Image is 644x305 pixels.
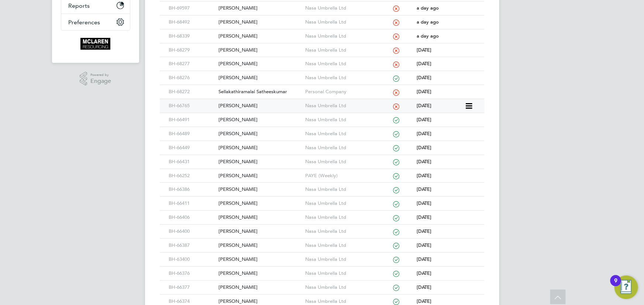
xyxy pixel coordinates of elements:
[90,72,111,78] span: Powered by
[167,155,217,169] div: BH-66431
[167,57,217,71] div: BH-68277
[417,186,431,192] span: [DATE]
[417,130,431,137] span: [DATE]
[167,225,217,238] div: BH-66400
[167,57,477,63] a: BH-68277[PERSON_NAME]Nasa Umbrella Ltd[DATE]
[167,210,477,217] a: BH-66406[PERSON_NAME]Nasa Umbrella Ltd[DATE]
[417,144,431,151] span: [DATE]
[167,43,217,57] div: BH-68279
[167,197,217,210] div: BH-66411
[217,29,303,43] div: [PERSON_NAME]
[303,141,378,155] div: Nasa Umbrella Ltd
[303,113,378,127] div: Nasa Umbrella Ltd
[217,43,303,57] div: [PERSON_NAME]
[417,298,431,304] span: [DATE]
[303,281,378,294] div: Nasa Umbrella Ltd
[167,155,477,161] a: BH-66431[PERSON_NAME]Nasa Umbrella Ltd[DATE]
[217,141,303,155] div: [PERSON_NAME]
[167,169,217,183] div: BH-66252
[417,256,431,262] span: [DATE]
[217,239,303,252] div: [PERSON_NAME]
[167,266,477,273] a: BH-66376[PERSON_NAME]Nasa Umbrella Ltd[DATE]
[167,294,477,301] a: BH-66374[PERSON_NAME]Nasa Umbrella Ltd[DATE]
[167,141,217,155] div: BH-66449
[61,14,130,30] button: Preferences
[303,43,378,57] div: Nasa Umbrella Ltd
[69,19,100,26] span: Preferences
[217,127,303,141] div: [PERSON_NAME]
[217,57,303,71] div: [PERSON_NAME]
[69,2,90,9] span: Reports
[167,71,217,85] div: BH-68276
[167,29,477,35] a: BH-68339[PERSON_NAME]Nasa Umbrella Ltda day ago
[303,183,378,196] div: Nasa Umbrella Ltd
[417,88,431,95] span: [DATE]
[417,74,431,81] span: [DATE]
[167,113,217,127] div: BH-66491
[303,155,378,169] div: Nasa Umbrella Ltd
[167,196,477,203] a: BH-66411[PERSON_NAME]Nasa Umbrella Ltd[DATE]
[61,38,130,50] a: Go to home page
[303,85,378,99] div: Personal Company
[167,267,217,280] div: BH-66376
[417,284,431,290] span: [DATE]
[217,99,303,113] div: [PERSON_NAME]
[167,281,217,294] div: BH-66377
[167,239,217,252] div: BH-66387
[303,169,378,183] div: PAYE (Weekly)
[303,57,378,71] div: Nasa Umbrella Ltd
[614,281,617,290] div: 9
[217,1,303,15] div: [PERSON_NAME]
[217,155,303,169] div: [PERSON_NAME]
[167,15,217,29] div: BH-68492
[303,29,378,43] div: Nasa Umbrella Ltd
[167,127,217,141] div: BH-66489
[303,71,378,85] div: Nasa Umbrella Ltd
[167,253,217,266] div: BH-63400
[167,43,477,49] a: BH-68279[PERSON_NAME]Nasa Umbrella Ltd[DATE]
[417,172,431,179] span: [DATE]
[217,15,303,29] div: [PERSON_NAME]
[167,182,477,189] a: BH-66386[PERSON_NAME]Nasa Umbrella Ltd[DATE]
[167,71,477,77] a: BH-68276[PERSON_NAME]Nasa Umbrella Ltd[DATE]
[303,15,378,29] div: Nasa Umbrella Ltd
[167,280,477,287] a: BH-66377[PERSON_NAME]Nasa Umbrella Ltd[DATE]
[90,78,111,84] span: Engage
[303,211,378,224] div: Nasa Umbrella Ltd
[167,224,477,231] a: BH-66400[PERSON_NAME]Nasa Umbrella Ltd[DATE]
[303,197,378,210] div: Nasa Umbrella Ltd
[417,33,439,39] span: a day ago
[167,238,477,245] a: BH-66387[PERSON_NAME]Nasa Umbrella Ltd[DATE]
[167,99,217,113] div: BH-66765
[417,270,431,276] span: [DATE]
[167,1,477,7] a: BH-69597[PERSON_NAME]Nasa Umbrella Ltda day ago
[167,29,217,43] div: BH-68339
[217,253,303,266] div: [PERSON_NAME]
[167,141,477,147] a: BH-66449[PERSON_NAME]Nasa Umbrella Ltd[DATE]
[217,71,303,85] div: [PERSON_NAME]
[417,228,431,234] span: [DATE]
[417,60,431,67] span: [DATE]
[614,276,638,299] button: Open Resource Center, 9 new notifications
[417,47,431,53] span: [DATE]
[167,252,477,259] a: BH-63400[PERSON_NAME]Nasa Umbrella Ltd[DATE]
[417,5,439,11] span: a day ago
[303,1,378,15] div: Nasa Umbrella Ltd
[217,281,303,294] div: [PERSON_NAME]
[217,197,303,210] div: [PERSON_NAME]
[417,242,431,248] span: [DATE]
[167,1,217,15] div: BH-69597
[167,15,477,21] a: BH-68492[PERSON_NAME]Nasa Umbrella Ltda day ago
[167,127,477,133] a: BH-66489[PERSON_NAME]Nasa Umbrella Ltd[DATE]
[417,200,431,206] span: [DATE]
[417,116,431,123] span: [DATE]
[303,99,378,113] div: Nasa Umbrella Ltd
[167,99,465,105] a: BH-66765[PERSON_NAME]Nasa Umbrella Ltd[DATE]
[80,72,111,86] a: Powered byEngage
[217,211,303,224] div: [PERSON_NAME]
[167,169,477,175] a: BH-66252[PERSON_NAME]PAYE (Weekly)[DATE]
[167,113,477,119] a: BH-66491[PERSON_NAME]Nasa Umbrella Ltd[DATE]
[417,214,431,220] span: [DATE]
[417,102,431,109] span: [DATE]
[303,267,378,280] div: Nasa Umbrella Ltd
